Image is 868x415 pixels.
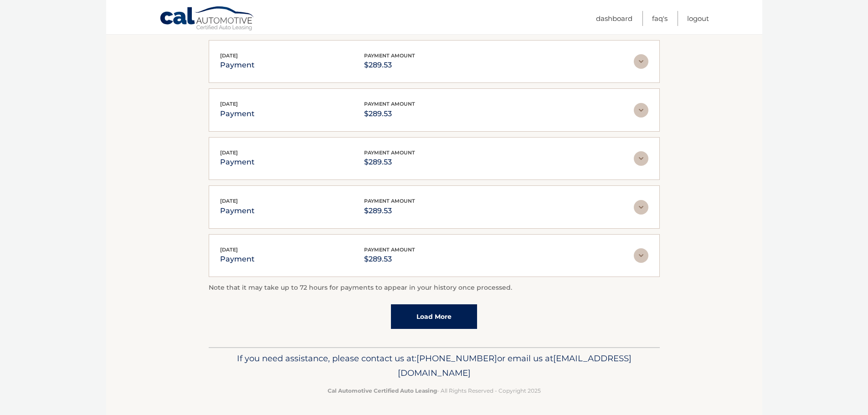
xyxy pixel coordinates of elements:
a: Cal Automotive [159,6,255,32]
p: - All Rights Reserved - Copyright 2025 [215,386,654,395]
a: FAQ's [652,11,668,26]
strong: Cal Automotive Certified Auto Leasing [328,387,437,394]
p: payment [220,59,255,72]
span: [DATE] [220,149,238,156]
span: [DATE] [220,101,238,107]
img: accordion-rest.svg [634,200,648,215]
span: payment amount [364,52,415,59]
a: Dashboard [596,11,632,26]
img: accordion-rest.svg [634,54,648,69]
img: accordion-rest.svg [634,151,648,166]
p: payment [220,156,255,169]
img: accordion-rest.svg [634,248,648,263]
img: accordion-rest.svg [634,103,648,118]
span: payment amount [364,246,415,253]
p: $289.53 [364,205,415,217]
p: payment [220,205,255,217]
span: payment amount [364,149,415,156]
a: Logout [687,11,709,26]
span: [DATE] [220,246,238,253]
p: payment [220,253,255,266]
span: [DATE] [220,198,238,204]
p: $289.53 [364,253,415,266]
span: [PHONE_NUMBER] [416,353,497,364]
a: Load More [391,304,477,329]
span: payment amount [364,101,415,107]
p: $289.53 [364,108,415,120]
p: payment [220,108,255,120]
span: [DATE] [220,52,238,59]
span: [EMAIL_ADDRESS][DOMAIN_NAME] [398,353,632,378]
p: $289.53 [364,156,415,169]
p: $289.53 [364,59,415,72]
span: payment amount [364,198,415,204]
p: Note that it may take up to 72 hours for payments to appear in your history once processed. [209,282,660,293]
p: If you need assistance, please contact us at: or email us at [215,351,654,380]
